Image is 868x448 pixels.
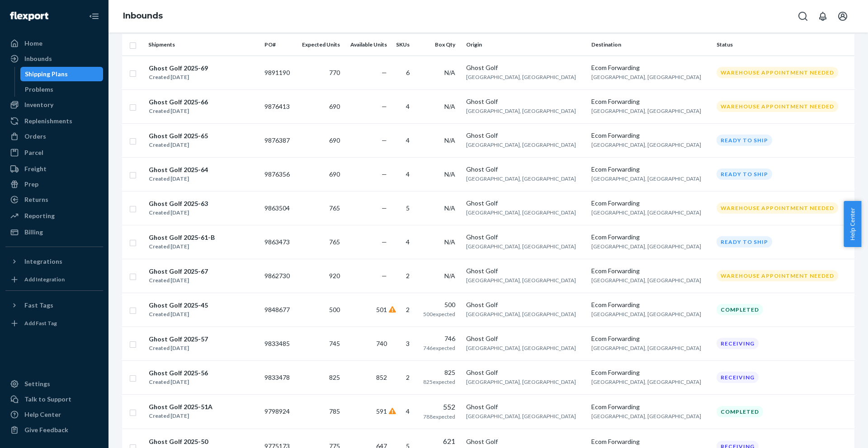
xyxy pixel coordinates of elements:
[25,85,53,94] div: Problems
[24,117,72,126] div: Replenishments
[5,177,103,191] a: Prep
[10,12,48,21] img: Flexport logo
[24,148,43,157] div: Parcel
[5,407,103,422] a: Help Center
[591,97,709,106] div: Ecom Forwarding
[24,425,68,434] div: Give Feedback
[406,69,410,76] span: 6
[149,378,208,387] div: Created [DATE]
[5,392,103,406] a: Talk to Support
[5,316,103,331] a: Add Fast Tag
[20,82,104,97] a: Problems
[420,436,456,447] div: 621
[466,378,576,385] span: [GEOGRAPHIC_DATA], [GEOGRAPHIC_DATA]
[149,301,208,310] div: Ghost Golf 2025-45
[420,334,456,343] div: 746
[591,266,709,275] div: Ecom Forwarding
[417,34,463,56] th: Box Qty
[5,298,103,313] button: Fast Tags
[149,233,215,242] div: Ghost Golf 2025-61-B
[24,195,48,204] div: Returns
[423,311,455,317] span: 500 expected
[406,340,410,347] span: 3
[261,191,296,225] td: 9863504
[5,162,103,176] a: Freight
[466,243,576,250] span: [GEOGRAPHIC_DATA], [GEOGRAPHIC_DATA]
[466,209,576,216] span: [GEOGRAPHIC_DATA], [GEOGRAPHIC_DATA]
[5,98,103,112] a: Inventory
[591,165,709,174] div: Ecom Forwarding
[423,413,455,420] span: 788 expected
[24,132,46,141] div: Orders
[24,319,57,327] div: Add Fast Tag
[466,131,584,140] div: Ghost Golf
[5,272,103,287] a: Add Integration
[261,327,296,360] td: 9833485
[444,272,455,280] span: N/A
[717,338,759,349] div: Receiving
[261,360,296,394] td: 9833478
[466,141,576,148] span: [GEOGRAPHIC_DATA], [GEOGRAPHIC_DATA]
[382,69,387,76] span: —
[466,107,576,114] span: [GEOGRAPHIC_DATA], [GEOGRAPHIC_DATA]
[5,423,103,437] button: Give Feedback
[420,368,456,377] div: 825
[149,310,208,319] div: Created [DATE]
[466,266,584,275] div: Ghost Golf
[261,123,296,157] td: 9876387
[406,407,410,415] span: 4
[462,34,588,56] th: Origin
[149,335,208,344] div: Ghost Golf 2025-57
[717,101,838,112] div: Warehouse Appointment Needed
[376,373,387,381] span: 852
[149,344,208,353] div: Created [DATE]
[149,107,208,116] div: Created [DATE]
[717,372,759,383] div: Receiving
[329,238,340,246] span: 765
[261,157,296,191] td: 9876356
[466,311,576,317] span: [GEOGRAPHIC_DATA], [GEOGRAPHIC_DATA]
[382,238,387,246] span: —
[420,402,456,412] div: 552
[149,199,208,208] div: Ghost Golf 2025-63
[24,39,42,48] div: Home
[5,51,103,66] a: Inbounds
[261,225,296,259] td: 9863473
[344,34,391,56] th: Available Units
[24,100,53,109] div: Inventory
[382,204,387,212] span: —
[295,34,344,56] th: Expected Units
[466,437,584,446] div: Ghost Golf
[444,136,455,144] span: N/A
[591,300,709,309] div: Ecom Forwarding
[717,67,838,78] div: Warehouse Appointment Needed
[406,136,410,144] span: 4
[466,413,576,420] span: [GEOGRAPHIC_DATA], [GEOGRAPHIC_DATA]
[24,228,43,237] div: Billing
[466,402,584,411] div: Ghost Golf
[5,254,103,269] button: Integrations
[149,98,208,107] div: Ghost Golf 2025-66
[591,368,709,377] div: Ecom Forwarding
[717,304,763,315] div: Completed
[466,63,584,72] div: Ghost Golf
[717,168,772,180] div: Ready to ship
[20,67,104,81] a: Shipping Plans
[5,114,103,128] a: Replenishments
[145,34,261,56] th: Shipments
[444,69,455,76] span: N/A
[591,334,709,343] div: Ecom Forwarding
[5,36,103,51] a: Home
[149,242,215,251] div: Created [DATE]
[588,34,713,56] th: Destination
[391,34,417,56] th: SKUs
[423,378,455,385] span: 825 expected
[376,306,387,313] span: 501
[591,243,701,250] span: [GEOGRAPHIC_DATA], [GEOGRAPHIC_DATA]
[5,209,103,223] a: Reporting
[591,131,709,140] div: Ecom Forwarding
[261,394,296,429] td: 9798924
[5,129,103,144] a: Orders
[329,373,340,381] span: 825
[466,334,584,343] div: Ghost Golf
